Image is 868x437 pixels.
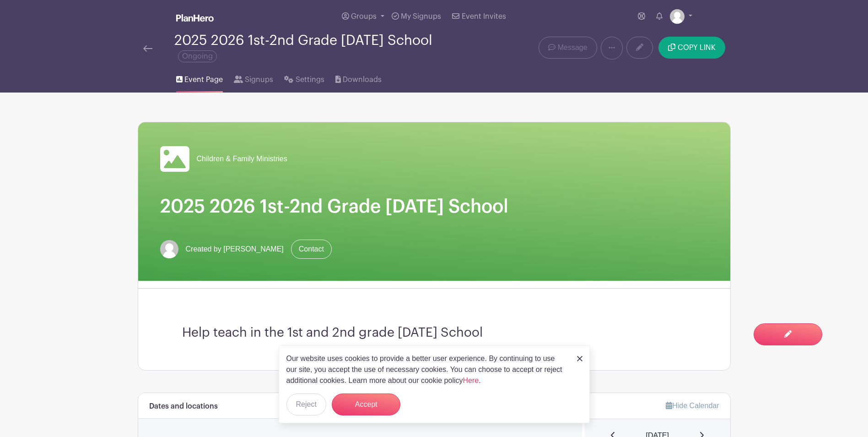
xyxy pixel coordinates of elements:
a: Hide Calendar [666,402,719,410]
span: Settings [296,74,324,85]
span: Ongoing [178,50,217,62]
span: Event Invites [462,13,506,20]
a: Settings [284,63,324,93]
button: Reject [286,393,326,415]
a: Here [463,377,479,384]
span: Event Page [184,74,223,85]
img: back-arrow-29a5d9b10d5bd6ae65dc969a981735edf675c4d7a1fe02e03b50dbd4ba3cdb55.svg [143,45,152,52]
button: COPY LINK [658,37,725,59]
button: Accept [332,393,400,415]
a: Message [539,37,597,59]
img: default-ce2991bfa6775e67f084385cd625a349d9dcbb7a52a09fb2fda1e96e2d18dcdb.png [670,9,685,24]
span: Message [558,42,588,53]
a: Event Page [176,63,223,93]
span: Signups [245,74,273,85]
span: Downloads [343,74,382,85]
div: 2025 2026 1st-2nd Grade [DATE] School [174,33,471,63]
h6: Dates and locations [149,402,218,411]
a: Contact [291,240,332,259]
img: logo_white-6c42ec7e38ccf1d336a20a19083b03d10ae64f83f12c07503d8b9e83406b4c7d.svg [176,14,214,22]
a: Signups [234,63,273,93]
span: Groups [351,13,377,20]
p: Our website uses cookies to provide a better user experience. By continuing to use our site, you ... [286,353,567,386]
h3: Help teach in the 1st and 2nd grade [DATE] School [182,325,686,341]
span: Created by [PERSON_NAME] [186,244,284,255]
span: My Signups [401,13,441,20]
img: default-ce2991bfa6775e67f084385cd625a349d9dcbb7a52a09fb2fda1e96e2d18dcdb.png [160,240,178,258]
span: COPY LINK [678,44,716,51]
img: close_button-5f87c8562297e5c2d7936805f587ecaba9071eb48480494691a3f1689db116b3.svg [577,356,582,361]
h1: 2025 2026 1st-2nd Grade [DATE] School [160,196,708,218]
span: Children & Family Ministries [197,153,287,164]
a: Downloads [335,63,382,93]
